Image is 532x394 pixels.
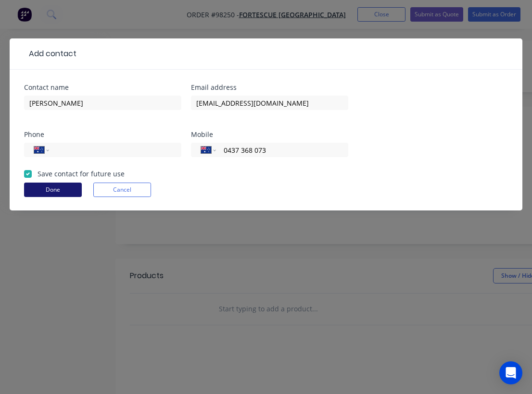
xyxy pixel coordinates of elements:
div: Phone [24,131,181,138]
button: Cancel [93,183,151,197]
div: Open Intercom Messenger [499,361,522,384]
label: Save contact for future use [38,169,125,179]
div: Contact name [24,84,181,91]
button: Done [24,183,82,197]
div: Email address [191,84,348,91]
div: Mobile [191,131,348,138]
div: Add contact [24,48,76,60]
